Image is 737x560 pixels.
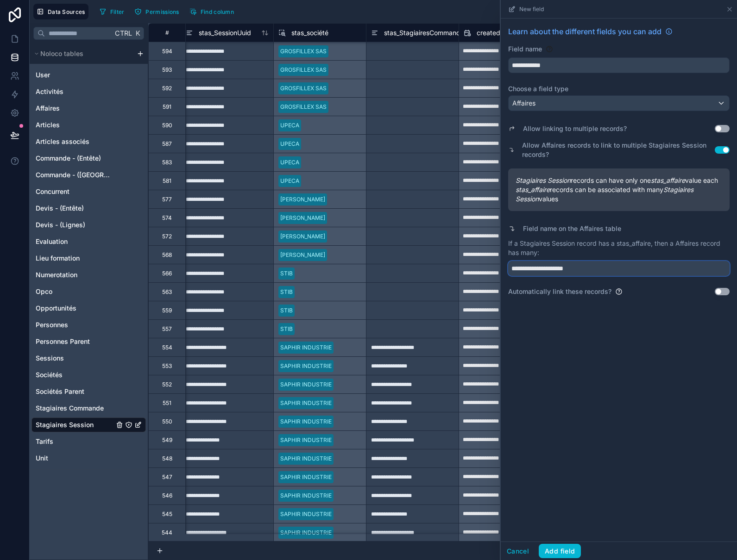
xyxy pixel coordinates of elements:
em: Stagiaires Session [516,176,571,184]
span: stas_StagiairesCommandeUuid [384,28,478,37]
div: 591 [163,103,171,111]
label: Allow Affaires records to link to multiple Stagiaires Session records? [522,141,715,159]
button: Cancel [501,544,535,559]
span: created at [477,28,508,37]
a: Learn about the different fields you can add [508,26,673,37]
a: Permissions [131,5,186,19]
div: 563 [162,288,172,296]
div: 587 [162,140,172,148]
div: # [156,29,178,36]
span: Affaires [512,99,535,108]
div: 566 [162,270,172,277]
div: 559 [162,307,172,314]
label: Choose a field type [508,84,730,93]
button: Affaires [508,95,730,111]
div: 593 [162,66,172,74]
label: Automatically link these records? [508,287,611,296]
div: 577 [162,196,172,203]
div: 594 [162,48,172,55]
span: Data Sources [48,8,85,15]
div: 551 [163,399,171,407]
span: Learn about the different fields you can add [508,26,661,37]
div: 554 [162,344,172,351]
div: 548 [162,455,172,462]
button: Permissions [131,5,182,19]
span: records can have only one value each [516,176,722,185]
div: 572 [162,233,172,240]
div: 583 [162,159,172,166]
div: 546 [162,492,172,499]
label: Field name [508,44,542,54]
div: 574 [162,214,172,222]
button: Filter [96,5,128,19]
div: 590 [162,122,172,129]
span: New field [519,6,544,13]
span: Ctrl [114,27,133,39]
div: 550 [162,418,172,425]
button: Find column [186,5,237,19]
span: records can be associated with many values [516,185,722,204]
div: 553 [162,362,172,370]
span: Find column [201,8,234,15]
p: If a Stagiaires Session record has a stas_affaire, then a Affaires record has many: [508,239,730,257]
span: Filter [110,8,125,15]
div: 557 [162,325,172,333]
div: 592 [162,85,172,92]
em: stas_affaire [516,186,550,193]
div: 581 [163,177,171,185]
div: 547 [162,473,172,481]
span: Permissions [145,8,179,15]
span: stas_société [291,28,328,37]
button: Add field [539,544,581,559]
div: 544 [162,529,172,536]
span: stas_SessionUuid [199,28,251,37]
div: 568 [162,251,172,259]
label: Field name on the Affaires table [523,224,621,233]
div: 545 [162,510,172,518]
div: 549 [162,436,172,444]
div: 552 [162,381,172,388]
button: Data Sources [33,4,88,19]
span: K [134,30,141,37]
em: stas_affaire [651,176,685,184]
label: Allow linking to multiple records? [523,124,627,133]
